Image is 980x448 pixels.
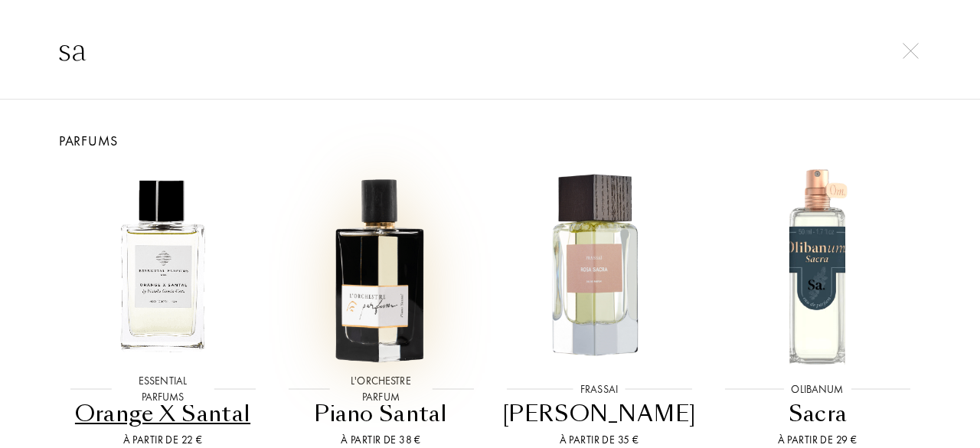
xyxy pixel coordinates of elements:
[111,373,214,405] div: Essential Parfums
[60,432,266,448] div: À partir de 22 €
[501,168,697,365] img: Rosa Sacra
[903,43,919,59] img: cross.svg
[329,373,433,405] div: L'Orchestre Parfum
[496,432,702,448] div: À partir de 35 €
[714,399,920,429] div: Sacra
[64,168,261,365] img: Orange X Santal
[783,381,851,397] div: Olibanum
[278,432,484,448] div: À partir de 38 €
[42,130,938,151] div: Parfums
[283,168,479,365] img: Piano Santal
[719,168,916,365] img: Sacra
[27,27,953,73] input: Rechercher
[714,432,920,448] div: À partir de 29 €
[496,399,702,429] div: [PERSON_NAME]
[573,381,626,397] div: Frassai
[60,399,266,429] div: Orange X Santal
[278,399,484,429] div: Piano Santal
